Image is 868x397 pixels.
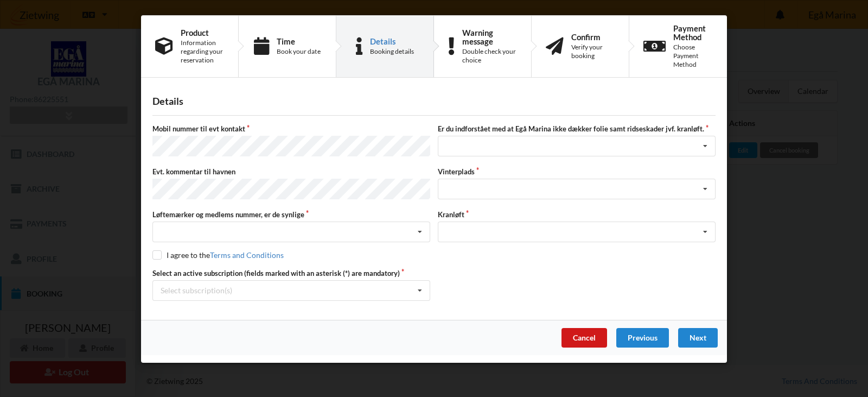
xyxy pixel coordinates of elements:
div: Previous [616,328,669,348]
div: Book your date [277,47,321,56]
div: Information regarding your reservation [181,39,224,65]
div: Details [370,37,414,46]
div: Confirm [571,33,615,41]
label: Løftemærker og medlems nummer, er de synlige [152,210,430,219]
label: I agree to the [152,250,284,260]
div: Details [152,95,716,108]
div: Verify your booking [571,43,615,60]
label: Vinterplads [438,167,716,177]
label: Kranløft [438,210,716,219]
div: Booking details [370,47,414,56]
div: Select subscription(s) [161,286,232,295]
label: Evt. kommentar til havnen [152,167,430,177]
div: Cancel [561,328,607,348]
label: Select an active subscription (fields marked with an asterisk (*) are mandatory) [152,268,430,278]
div: Payment Method [673,24,713,41]
a: Terms and Conditions [210,250,284,260]
div: Product [181,28,224,37]
div: Next [678,328,718,348]
div: Double check your choice [462,47,517,65]
div: Warning message [462,28,517,46]
label: Er du indforstået med at Egå Marina ikke dækker folie samt ridseskader jvf. kranløft. [438,124,716,134]
div: Time [277,37,321,46]
label: Mobil nummer til evt kontakt [152,124,430,134]
div: Choose Payment Method [673,43,713,69]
